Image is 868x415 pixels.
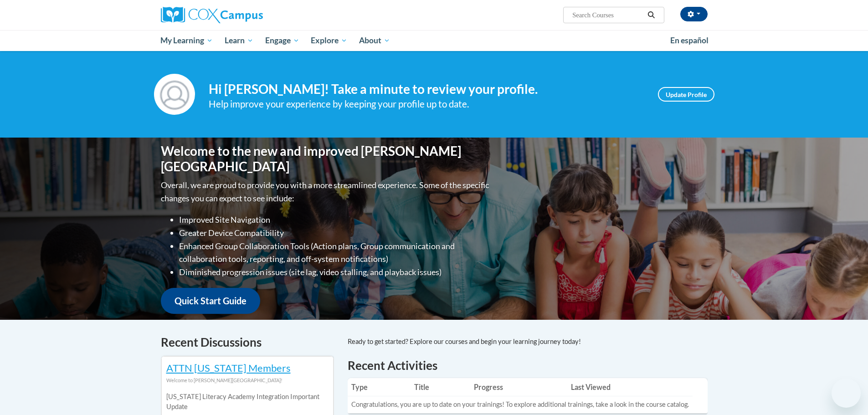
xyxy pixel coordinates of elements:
a: Cox Campus [161,7,334,23]
span: Learn [225,35,253,46]
span: About [359,35,390,46]
p: Overall, we are proud to provide you with a more streamlined experience. Some of the specific cha... [161,179,491,205]
a: Engage [259,30,305,51]
a: My Learning [155,30,219,51]
h4: Hi [PERSON_NAME]! Take a minute to review your profile. [209,82,644,97]
th: Progress [470,378,567,396]
th: Type [348,378,411,396]
span: Engage [265,35,299,46]
li: Greater Device Compatibility [179,226,491,240]
span: En español [670,36,709,45]
img: Profile Image [154,74,195,115]
a: Quick Start Guide [161,288,260,314]
a: ATTN [US_STATE] Members [166,362,291,374]
p: [US_STATE] Literacy Academy Integration Important Update [166,392,329,412]
td: Congratulations, you are up to date on your trainings! To explore additional trainings, take a lo... [348,396,693,413]
input: Search Courses [571,10,644,20]
h1: Welcome to the new and improved [PERSON_NAME][GEOGRAPHIC_DATA] [161,143,491,174]
th: Last Viewed [567,378,693,396]
a: About [353,30,396,51]
li: Improved Site Navigation [179,213,491,226]
button: Search [644,10,658,20]
a: En español [664,31,714,50]
h4: Recent Discussions [161,333,334,351]
a: Learn [219,30,259,51]
button: Account Settings [680,7,708,21]
li: Diminished progression issues (site lag, video stalling, and playback issues) [179,266,491,279]
h1: Recent Activities [348,357,708,374]
div: Main menu [147,30,721,51]
a: Update Profile [658,87,714,102]
img: Cox Campus [161,7,263,23]
a: Explore [305,30,353,51]
div: Welcome to [PERSON_NAME][GEOGRAPHIC_DATA]! [166,375,329,385]
th: Title [411,378,470,396]
div: Help improve your experience by keeping your profile up to date. [209,97,644,112]
span: My Learning [160,35,213,46]
li: Enhanced Group Collaboration Tools (Action plans, Group communication and collaboration tools, re... [179,240,491,266]
span: Explore [311,35,347,46]
iframe: Button to launch messaging window [832,379,861,408]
